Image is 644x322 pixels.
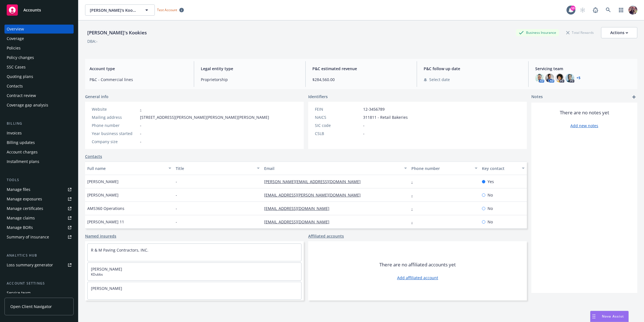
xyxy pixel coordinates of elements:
[87,205,124,211] span: AMS360 Operations
[201,77,298,82] span: Proprietorship
[4,223,74,232] a: Manage BORs
[563,29,597,36] div: Total Rewards
[7,138,35,147] div: Billing updates
[85,94,108,100] span: General info
[488,219,493,225] span: No
[4,288,74,297] a: Service team
[176,179,177,184] span: -
[4,63,74,72] a: SSC Cases
[87,165,165,171] div: Full name
[312,66,410,72] span: P&C estimated revenue
[488,205,493,211] span: No
[4,157,74,166] a: Installment plans
[531,94,543,100] span: Notes
[7,288,31,297] div: Service team
[7,261,53,269] div: Loss summary generator
[92,139,138,145] div: Company size
[7,129,22,138] div: Invoices
[85,153,102,159] a: Contacts
[560,109,609,116] span: There are no notes yet
[85,29,149,36] div: [PERSON_NAME]'s Kookies
[4,129,74,138] a: Invoices
[610,27,628,38] div: Actions
[87,179,119,184] span: [PERSON_NAME]
[92,114,138,120] div: Mailing address
[363,114,408,120] span: 311811 - Retail Bakeries
[264,206,334,211] a: [EMAIL_ADDRESS][DOMAIN_NAME]
[7,214,35,222] div: Manage claims
[308,94,328,100] span: Identifiers
[85,233,116,239] a: Named insureds
[7,195,42,203] div: Manage exposures
[85,162,173,175] button: Full name
[4,53,74,62] a: Policy changes
[157,8,177,12] span: Test Account
[23,8,41,12] span: Accounts
[4,2,74,18] a: Accounts
[90,7,138,13] span: [PERSON_NAME]'s Kookies
[616,4,627,16] a: Switch app
[4,72,74,81] a: Quoting plans
[411,179,417,184] a: -
[7,34,24,43] div: Coverage
[545,74,554,82] img: photo
[176,219,177,225] span: -
[201,66,298,72] span: Legal entity type
[7,82,23,91] div: Contacts
[409,162,480,175] button: Phone number
[7,101,48,110] div: Coverage gap analysis
[631,94,637,100] a: add
[264,179,365,184] a: [PERSON_NAME][EMAIL_ADDRESS][DOMAIN_NAME]
[10,304,52,309] span: Open Client Navigator
[7,148,38,157] div: Account charges
[4,25,74,34] a: Overview
[590,4,601,16] a: Report a Bug
[90,77,187,82] span: P&C - Commercial lines
[4,148,74,157] a: Account charges
[7,63,26,72] div: SSC Cases
[85,4,155,16] button: [PERSON_NAME]'s Kookies
[87,219,124,225] span: [PERSON_NAME] 11
[7,223,33,232] div: Manage BORs
[7,157,39,166] div: Installment plans
[7,185,30,194] div: Manage files
[7,91,36,100] div: Contract review
[7,204,43,213] div: Manage certificates
[155,7,186,13] span: Test Account
[535,66,633,72] span: Servicing team
[590,311,597,322] div: Drag to move
[315,114,361,120] div: NAICS
[92,106,138,112] div: Website
[4,101,74,110] a: Coverage gap analysis
[363,131,365,136] span: -
[264,165,401,171] div: Email
[91,286,122,291] a: [PERSON_NAME]
[480,162,527,175] button: Key contact
[4,253,74,258] div: Analytics hub
[90,66,187,72] span: Account type
[312,77,410,82] span: $284,560.00
[7,25,24,34] div: Overview
[488,192,493,198] span: No
[577,4,588,16] a: Start snowing
[4,185,74,194] a: Manage files
[590,311,629,322] button: Nova Assist
[7,72,33,81] div: Quoting plans
[7,44,21,53] div: Policies
[4,138,74,147] a: Billing updates
[4,281,74,286] div: Account settings
[4,82,74,91] a: Contacts
[570,6,575,11] div: 10
[4,261,74,269] a: Loss summary generator
[140,131,141,136] span: -
[7,53,34,62] div: Policy changes
[264,219,334,224] a: [EMAIL_ADDRESS][DOMAIN_NAME]
[315,106,361,112] div: FEIN
[91,272,298,277] span: KDubbs
[4,214,74,222] a: Manage claims
[628,6,637,15] img: photo
[4,34,74,43] a: Coverage
[176,192,177,198] span: -
[411,165,471,171] div: Phone number
[91,266,122,272] a: [PERSON_NAME]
